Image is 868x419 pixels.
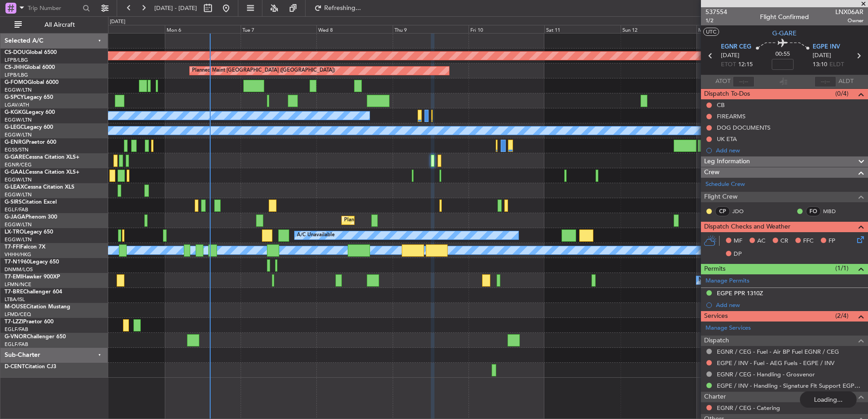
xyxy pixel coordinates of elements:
span: [DATE] - [DATE] [154,4,197,12]
input: --:-- [733,76,755,87]
span: Dispatch Checks and Weather [704,222,790,232]
a: G-VNORChallenger 650 [5,334,66,340]
div: Add new [716,146,863,154]
a: EGLF/FAB [5,206,28,213]
div: Add new [716,301,863,309]
div: A/C Unavailable [297,229,335,242]
span: FFC [803,237,814,246]
span: Refreshing... [324,5,362,11]
a: EGNR / CEG - Catering [717,404,780,412]
span: Dispatch To-Dos [704,89,750,99]
span: G-VNOR [5,334,27,340]
a: G-SPCYLegacy 650 [5,95,53,100]
a: G-ENRGPraetor 600 [5,140,56,145]
a: Manage Services [705,324,751,333]
span: Leg Information [704,156,750,167]
div: CP [715,206,730,216]
a: EGGW/LTN [5,236,32,243]
span: Services [704,311,728,322]
div: Planned Maint [GEOGRAPHIC_DATA] ([GEOGRAPHIC_DATA]) [192,64,335,78]
a: T7-LZZIPraetor 600 [5,319,54,325]
span: T7-FFI [5,244,20,250]
a: EGGW/LTN [5,132,32,138]
div: Loading... [800,391,857,408]
a: G-JAGAPhenom 300 [5,214,57,220]
span: G-SPCY [5,95,24,100]
span: ELDT [829,60,844,69]
span: G-GAAL [5,170,25,175]
div: Mon 6 [165,25,241,33]
a: LFPB/LBG [5,57,28,63]
a: M-OUSECitation Mustang [5,304,70,310]
a: MBD [823,207,843,215]
span: (1/1) [835,263,848,273]
a: EGNR/CEG [5,161,32,168]
a: G-KGKGLegacy 600 [5,110,55,115]
a: D-CENTCitation CJ3 [5,364,56,370]
span: FP [829,237,835,246]
div: Tue 7 [241,25,316,33]
div: No Crew [699,273,720,287]
a: EGPE / INV - Fuel - AEG Fuels - EGPE / INV [717,359,834,367]
span: T7-BRE [5,289,23,295]
a: G-GARECessna Citation XLS+ [5,155,79,160]
span: Dispatch [704,336,729,346]
button: Refreshing... [310,1,365,15]
span: ALDT [838,77,853,86]
div: UK ETA [717,135,737,143]
a: EGNR / CEG - Fuel - Air BP Fuel EGNR / CEG [717,348,839,356]
span: [DATE] [813,51,831,60]
a: EGSS/STN [5,146,29,153]
span: DP [734,250,742,259]
span: [DATE] [721,51,740,60]
a: LFMN/NCE [5,281,31,288]
a: LGAV/ATH [5,102,29,108]
span: D-CENT [5,364,25,370]
a: EGGW/LTN [5,191,32,198]
span: G-KGKG [5,110,26,115]
a: EGGW/LTN [5,221,32,228]
span: G-JAGA [5,214,25,220]
span: MF [734,237,742,246]
div: EGPE PPR 1310Z [717,289,763,297]
input: Trip Number [28,1,80,15]
a: G-SIRSCitation Excel [5,200,57,205]
div: Mon 13 [696,25,772,33]
span: G-FOMO [5,80,28,85]
span: ATOT [715,77,730,86]
div: Sat 11 [544,25,620,33]
span: T7-LZZI [5,319,23,325]
div: Planned Maint [GEOGRAPHIC_DATA] ([GEOGRAPHIC_DATA]) [344,214,487,227]
span: CS-DOU [5,50,26,55]
span: CR [780,237,788,246]
span: T7-EMI [5,274,22,280]
div: Fri 10 [469,25,544,33]
span: (2/4) [835,311,848,321]
a: EGGW/LTN [5,117,32,123]
a: T7-EMIHawker 900XP [5,274,60,280]
a: VHHH/HKG [5,251,31,258]
span: Flight Crew [704,192,738,202]
span: 00:55 [775,50,790,59]
span: 12:15 [738,60,753,69]
div: [DATE] [110,18,125,26]
a: G-LEGCLegacy 600 [5,125,53,130]
a: Schedule Crew [705,180,745,189]
a: LTBA/ISL [5,296,25,303]
a: EGPE / INV - Handling - Signature Flt Support EGPE / INV [717,382,863,390]
span: AC [757,237,765,246]
a: EGLF/FAB [5,326,28,333]
span: EGPE INV [813,43,840,52]
span: All Aircraft [24,22,96,28]
div: CB [717,101,725,109]
a: CS-DOUGlobal 6500 [5,50,57,55]
div: Flight Confirmed [760,12,809,22]
span: Owner [835,17,863,24]
a: LX-TROLegacy 650 [5,229,53,235]
a: T7-FFIFalcon 7X [5,244,45,250]
a: EGGW/LTN [5,176,32,183]
a: CS-JHHGlobal 6000 [5,65,55,70]
span: M-OUSE [5,304,26,310]
span: LNX06AR [835,7,863,17]
span: 537554 [705,7,727,17]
